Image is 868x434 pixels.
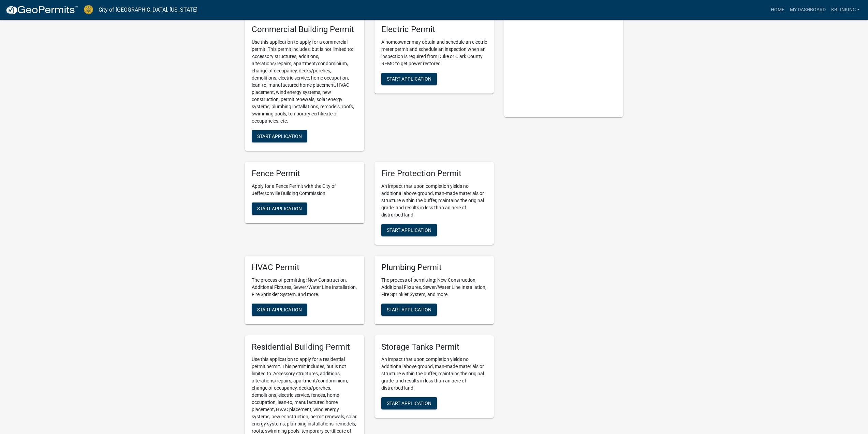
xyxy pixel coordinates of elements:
h5: HVAC Permit [252,263,357,272]
span: Start Application [257,206,302,211]
p: The process of permitting: New Construction, Additional Fixtures, Sewer/Water Line Installation, ... [252,277,357,298]
span: Start Application [257,134,302,139]
button: Start Application [381,73,437,85]
h5: Residential Building Permit [252,342,357,352]
button: Start Application [381,304,437,316]
a: kblinkinc [828,3,863,16]
span: Start Application [387,401,431,406]
span: Start Application [257,307,302,312]
p: Apply for a Fence Permit with the City of Jeffersonville Building Commission. [252,183,357,197]
p: An impact that upon completion yields no additional above ground, man-made materials or structure... [381,356,487,392]
h5: Plumbing Permit [381,263,487,272]
h5: Fence Permit [252,169,357,179]
p: A homeowner may obtain and schedule an electric meter permit and schedule an inspection when an i... [381,39,487,67]
button: Start Application [252,202,307,215]
h5: Electric Permit [381,25,487,34]
p: The process of permitting: New Construction, Additional Fixtures, Sewer/Water Line Installation, ... [381,277,487,298]
p: Use this application to apply for a commercial permit. This permit includes, but is not limited t... [252,39,357,125]
h5: Storage Tanks Permit [381,342,487,352]
span: Start Application [387,307,431,312]
span: Start Application [387,76,431,82]
img: City of Jeffersonville, Indiana [84,5,93,14]
a: City of [GEOGRAPHIC_DATA], [US_STATE] [99,4,197,16]
h5: Fire Protection Permit [381,169,487,179]
a: My Dashboard [787,3,828,16]
button: Start Application [252,130,307,142]
p: An impact that upon completion yields no additional above ground, man-made materials or structure... [381,183,487,219]
button: Start Application [381,224,437,236]
button: Start Application [252,304,307,316]
h5: Commercial Building Permit [252,25,357,34]
button: Start Application [381,397,437,409]
a: Home [768,3,787,16]
span: Start Application [387,227,431,233]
